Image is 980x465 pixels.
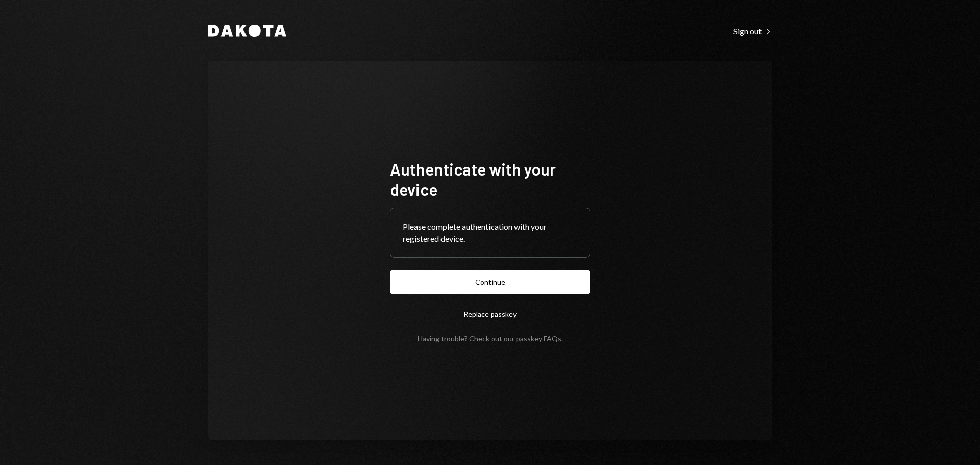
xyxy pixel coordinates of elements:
[403,221,577,245] div: Please complete authentication with your registered device.
[733,26,772,36] div: Sign out
[390,270,590,294] button: Continue
[733,25,772,36] a: Sign out
[390,159,590,200] h1: Authenticate with your device
[418,334,563,343] div: Having trouble? Check out our .
[390,302,590,326] button: Replace passkey
[516,334,561,344] a: passkey FAQs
